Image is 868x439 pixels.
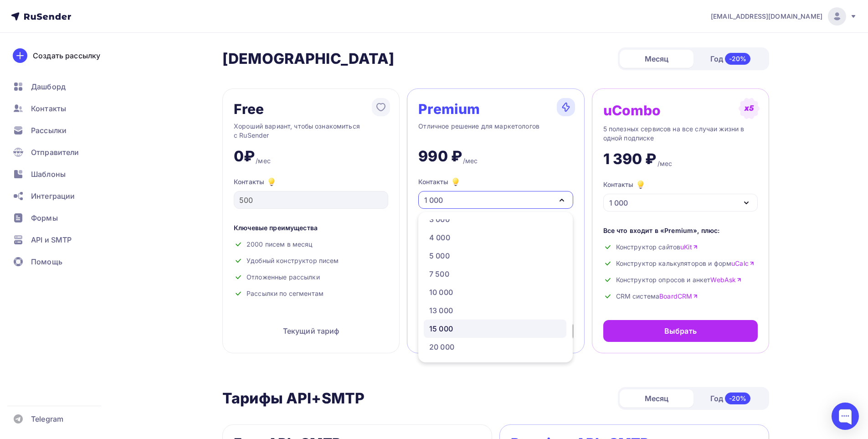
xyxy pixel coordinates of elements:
a: Отправители [7,143,116,161]
div: 7 500 [429,269,449,279]
div: Рассылки по сегментам [234,289,388,298]
div: 0₽ [234,147,255,165]
div: Ключевые преимущества [234,223,388,232]
span: Рассылки [31,125,67,136]
a: uCalc [731,259,755,268]
div: Месяц [620,50,693,68]
div: 1 000 [609,197,628,208]
div: Хороший вариант, чтобы ознакомиться с RuSender [234,122,388,140]
a: BoardCRM [659,292,698,301]
div: /мес [657,159,673,168]
span: Помощь [31,256,62,267]
div: uCombo [603,103,661,118]
div: 990 ₽ [418,147,462,165]
span: API и SMTP [31,234,72,245]
div: 1 390 ₽ [603,150,657,168]
a: Шаблоны [7,165,116,183]
span: Telegram [31,413,63,424]
div: /мес [463,156,478,165]
a: Рассылки [7,121,116,139]
div: Создать рассылку [33,50,100,61]
div: /мес [256,156,271,165]
span: Дашборд [31,81,66,92]
div: -20% [725,53,751,65]
div: Выбрать [664,325,697,336]
div: 13 000 [429,305,453,316]
span: Контакты [31,103,66,114]
span: Шаблоны [31,169,66,180]
div: Месяц [620,389,693,408]
div: Отложенные рассылки [234,273,388,282]
a: Контакты [7,99,116,118]
div: Год [693,49,767,68]
a: Формы [7,209,116,227]
div: Контакты [234,176,388,187]
span: Формы [31,212,58,223]
div: 1 000 [424,195,443,206]
div: Все что входит в «Premium», плюс: [603,226,758,235]
div: 15 000 [429,323,453,334]
h2: [DEMOGRAPHIC_DATA] [222,50,395,68]
div: 10 000 [429,287,453,298]
a: Дашборд [7,77,116,96]
div: 5 000 [429,250,450,261]
span: Конструктор сайтов [616,243,698,252]
div: 2000 писем в месяц [234,240,388,249]
a: [EMAIL_ADDRESS][DOMAIN_NAME] [711,7,857,26]
span: Отправители [31,147,79,158]
button: Контакты 1 000 [418,176,573,209]
div: Free [234,102,264,116]
div: Текущий тариф [234,320,388,342]
span: [EMAIL_ADDRESS][DOMAIN_NAME] [711,12,822,21]
div: Отличное решение для маркетологов [418,122,573,140]
span: Конструктор калькуляторов и форм [616,259,755,268]
div: 4 000 [429,232,450,243]
div: -20% [725,393,751,404]
div: Контакты [603,179,646,190]
button: Контакты 1 000 [603,179,758,212]
h2: Тарифы API+SMTP [222,389,365,408]
div: 5 полезных сервисов на все случаи жизни в одной подписке [603,124,758,143]
div: 3 000 [429,214,450,225]
span: Конструктор опросов и анкет [616,275,742,284]
div: Удобный конструктор писем [234,256,388,265]
span: CRM система [616,292,699,301]
div: Premium [418,102,480,116]
div: Контакты [418,176,461,187]
span: Интеграции [31,191,75,201]
a: WebAsk [710,275,742,284]
a: uKit [680,243,698,252]
div: Год [693,389,767,408]
ul: Контакты 1 000 [418,212,573,362]
div: 20 000 [429,341,454,352]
